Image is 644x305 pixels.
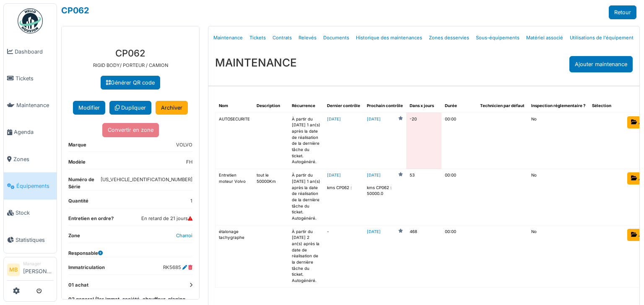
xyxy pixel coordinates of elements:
a: [DATE] [367,229,381,235]
span: Statistiques [16,236,53,244]
a: [DATE] [327,117,341,121]
td: -20 [406,113,441,169]
td: - [324,225,364,287]
a: MB Manager[PERSON_NAME] [7,261,53,281]
a: Tickets [246,28,269,48]
td: AUTOSECURITE [216,113,254,169]
div: Ajouter maintenance [569,56,633,72]
td: 00:00 [441,113,477,169]
td: À partir du [DATE] 1 an(s) après la date de réalisation de la dernière tâche du ticket. Autogénéré. [288,113,324,169]
span: Stock [16,209,53,217]
dt: Quantité [68,197,88,208]
a: Zones desservies [426,28,473,48]
a: Statistiques [4,226,57,253]
span: Tickets [16,74,53,82]
a: Maintenance [210,28,246,48]
img: Badge_color-CXgf-gQk.svg [18,8,43,33]
span: Équipements [16,182,53,190]
dt: Zone [68,232,80,243]
td: 468 [406,225,441,287]
a: [DATE] [327,173,341,177]
li: MB [7,264,20,276]
span: Dashboard [15,48,53,56]
a: Agenda [4,119,57,146]
dt: Immatriculation [68,264,105,274]
a: Charroi [176,233,192,238]
dd: En retard de 21 jours [141,215,192,222]
a: CP062 [61,5,89,15]
dt: Responsable [68,250,103,257]
li: [PERSON_NAME] [23,261,53,279]
a: Sous-équipements [473,28,523,48]
th: Dans x jours [406,100,441,113]
span: Zones [13,155,53,163]
a: Archiver [156,101,188,115]
td: À partir du [DATE] 1 an(s) après la date de réalisation de la dernière tâche du ticket. Autogénéré. [288,169,324,226]
a: Utilisations de l'équipement [566,28,637,48]
dd: FH [186,159,192,166]
th: Dernier contrôle [324,100,364,113]
dd: 1 [190,197,192,205]
th: Récurrence [288,100,324,113]
span: translation missing: fr.shared.no [531,229,537,234]
dt: Entretien en ordre? [68,215,114,226]
td: étalonage tachygraphe [216,225,254,287]
a: Contrats [269,28,295,48]
a: Maintenance [4,92,57,119]
a: [DATE] [367,172,381,179]
dt: Numéro de Série [68,176,101,190]
a: Stock [4,200,57,226]
th: Inspection réglementaire ? [528,100,589,113]
h3: CP062 [68,48,192,59]
a: Dashboard [4,38,57,65]
a: Relevés [295,28,320,48]
th: Durée [441,100,477,113]
td: kms CP062 : [324,169,364,226]
div: Manager [23,261,53,267]
td: kms CP062 : 50000.0 [364,169,406,226]
td: À partir du [DATE] 2 an(s) après la date de réalisation de la dernière tâche du ticket. Autogénéré. [288,225,324,287]
th: Technicien par défaut [477,100,528,113]
dt: 01 achat [68,282,192,289]
a: Historique des maintenances [353,28,426,48]
a: Générer QR code [101,76,160,90]
h3: MAINTENANCE [215,56,297,69]
td: tout le 50000Km [253,169,288,226]
span: translation missing: fr.shared.no [531,173,537,177]
a: Matériel associé [523,28,566,48]
a: Retour [609,5,636,19]
td: 00:00 [441,225,477,287]
a: Équipements [4,172,57,199]
a: Zones [4,146,57,172]
dt: Marque [68,141,86,152]
dd: [US_VEHICLE_IDENTIFICATION_NUMBER] [101,176,192,187]
a: Tickets [4,65,57,92]
td: 00:00 [441,169,477,226]
a: [DATE] [367,116,381,123]
a: Dupliquer [109,101,151,115]
span: Agenda [14,128,53,136]
dd: VOLVO [176,141,192,149]
th: Prochain contrôle [364,100,406,113]
th: Sélection [589,100,624,113]
span: Maintenance [16,101,53,109]
a: Documents [320,28,353,48]
span: translation missing: fr.shared.no [531,117,537,121]
td: 53 [406,169,441,226]
th: Nom [216,100,254,113]
th: Description [253,100,288,113]
button: Modifier [73,101,105,115]
dd: RK5685 [163,264,192,271]
p: RIGID BODY/ PORTEUR / CAMION [68,62,192,69]
td: Entretien moteur Volvo [216,169,254,226]
dt: Modèle [68,159,86,169]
